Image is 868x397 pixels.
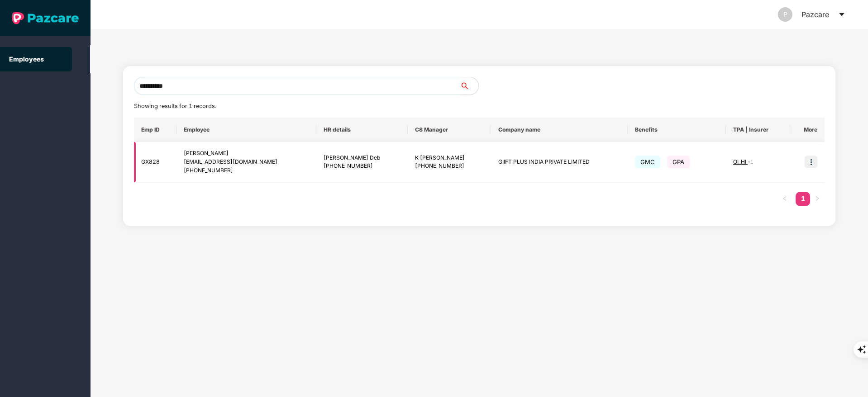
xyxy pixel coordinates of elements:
[726,118,790,142] th: TPA | Insurer
[134,118,176,142] th: Emp ID
[324,162,401,170] div: [PHONE_NUMBER]
[838,11,845,18] span: caret-down
[184,149,309,158] div: [PERSON_NAME]
[628,118,726,142] th: Benefits
[815,196,820,201] span: right
[324,154,401,162] div: [PERSON_NAME] Deb
[491,142,628,183] td: GIIFT PLUS INDIA PRIVATE LIMITED
[667,156,690,168] span: GPA
[748,159,753,165] span: + 1
[777,192,792,206] li: Previous Page
[9,55,44,63] a: Employees
[460,77,479,95] button: search
[134,103,216,109] span: Showing results for 1 records.
[796,192,810,206] li: 1
[790,118,825,142] th: More
[805,156,817,168] img: icon
[782,196,787,201] span: left
[415,154,483,162] div: K [PERSON_NAME]
[415,162,483,170] div: [PHONE_NUMBER]
[184,158,309,166] div: [EMAIL_ADDRESS][DOMAIN_NAME]
[810,192,825,206] button: right
[460,82,478,90] span: search
[408,118,491,142] th: CS Manager
[176,118,316,142] th: Employee
[783,7,787,22] span: P
[134,142,176,183] td: GX828
[777,192,792,206] button: left
[635,156,660,168] span: GMC
[796,192,810,205] a: 1
[491,118,628,142] th: Company name
[733,158,748,165] span: OI_HI
[316,118,408,142] th: HR details
[810,192,825,206] li: Next Page
[184,166,309,175] div: [PHONE_NUMBER]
